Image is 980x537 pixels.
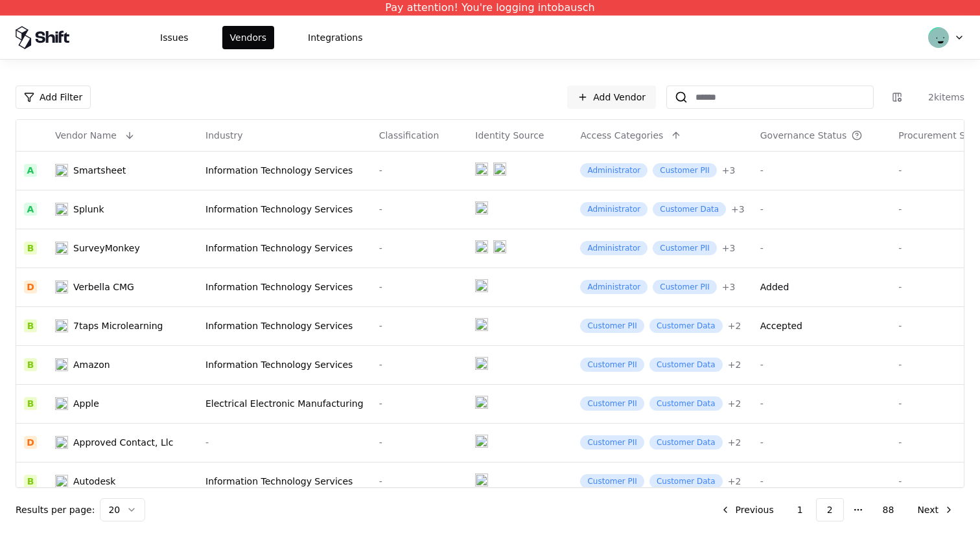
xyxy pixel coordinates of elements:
[728,475,741,488] button: +2
[580,435,644,450] div: Customer PII
[24,397,37,410] div: B
[728,436,741,449] div: + 2
[55,203,68,216] img: Splunk
[649,396,723,411] div: Customer Data
[710,498,964,521] nav: pagination
[728,319,741,332] div: + 2
[24,280,37,293] div: D
[55,358,68,371] img: Amazon
[16,503,95,516] p: Results per page:
[475,279,488,292] img: entra.microsoft.com
[475,129,544,142] div: Identity Source
[728,358,741,371] div: + 2
[760,436,883,449] div: -
[475,318,488,331] img: entra.microsoft.com
[73,280,134,293] div: Verbella CMG
[205,164,364,177] div: Information Technology Services
[710,498,784,521] button: Previous
[728,397,741,410] button: +2
[205,436,364,449] div: -
[913,91,964,104] div: 2k items
[205,319,364,332] div: Information Technology Services
[653,202,726,216] div: Customer Data
[379,319,460,332] div: -
[55,319,68,332] img: 7taps Microlearning
[475,357,488,370] img: entra.microsoft.com
[493,240,506,253] img: microsoft365.com
[760,164,883,177] div: -
[379,203,460,216] div: -
[379,280,460,293] div: -
[73,397,99,410] div: Apple
[24,203,37,216] div: A
[379,129,439,142] div: Classification
[760,203,883,216] div: -
[475,201,488,214] img: entra.microsoft.com
[205,129,243,142] div: Industry
[73,164,126,177] div: Smartsheet
[493,163,506,176] img: microsoft365.com
[55,242,68,255] img: SurveyMonkey
[580,358,644,372] div: Customer PII
[760,397,883,410] div: -
[73,242,140,255] div: SurveyMonkey
[24,242,37,255] div: B
[731,203,745,216] button: +3
[653,241,716,255] div: Customer PII
[760,475,883,488] div: -
[222,26,274,49] button: Vendors
[16,86,91,109] button: Add Filter
[760,319,802,332] div: Accepted
[760,129,847,142] div: Governance Status
[24,358,37,371] div: B
[379,436,460,449] div: -
[55,397,68,410] img: Apple
[722,280,736,293] button: +3
[580,474,644,488] div: Customer PII
[73,358,110,371] div: Amazon
[55,129,117,142] div: Vendor Name
[73,203,104,216] div: Splunk
[580,129,663,142] div: Access Categories
[152,26,196,49] button: Issues
[722,242,736,255] div: + 3
[205,280,364,293] div: Information Technology Services
[475,474,488,486] img: entra.microsoft.com
[205,475,364,488] div: Information Technology Services
[728,397,741,410] div: + 2
[55,436,68,449] img: Approved Contact, Llc
[475,435,488,448] img: entra.microsoft.com
[379,242,460,255] div: -
[73,475,115,488] div: Autodesk
[816,498,844,521] button: 2
[722,164,736,177] button: +3
[722,164,736,177] div: + 3
[580,241,647,255] div: Administrator
[728,319,741,332] button: +2
[24,475,37,488] div: B
[580,163,647,177] div: Administrator
[24,436,37,449] div: D
[379,475,460,488] div: -
[580,396,644,411] div: Customer PII
[55,280,68,293] img: Verbella CMG
[649,435,723,450] div: Customer Data
[379,164,460,177] div: -
[580,319,644,333] div: Customer PII
[653,163,716,177] div: Customer PII
[728,436,741,449] button: +2
[300,26,370,49] button: Integrations
[73,319,163,332] div: 7taps Microlearning
[760,242,883,255] div: -
[475,163,488,176] img: entra.microsoft.com
[728,358,741,371] button: +2
[760,280,789,293] div: Added
[722,242,736,255] button: +3
[24,319,37,332] div: B
[649,474,723,488] div: Customer Data
[580,202,647,216] div: Administrator
[653,280,716,294] div: Customer PII
[475,396,488,409] img: entra.microsoft.com
[379,358,460,371] div: -
[722,280,736,293] div: + 3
